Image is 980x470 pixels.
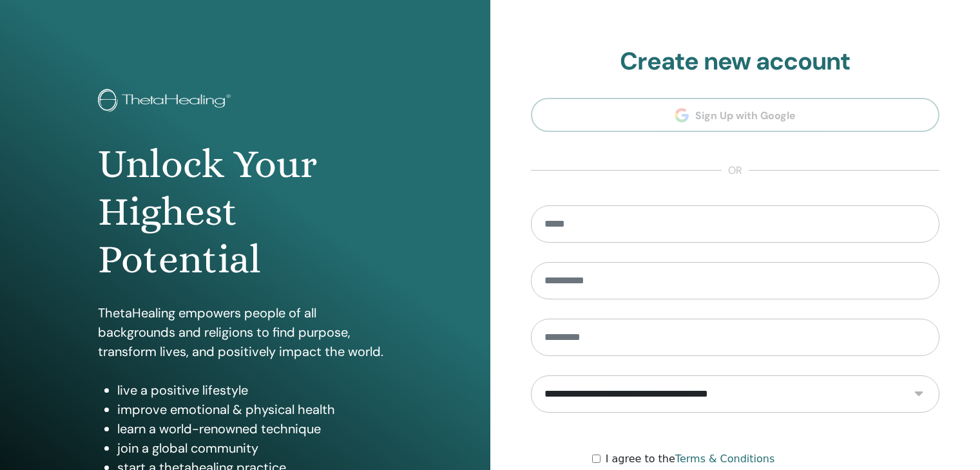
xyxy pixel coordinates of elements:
[98,303,392,361] p: ThetaHealing empowers people of all backgrounds and religions to find purpose, transform lives, a...
[117,419,392,438] li: learn a world-renowned technique
[117,381,392,400] li: live a positive lifestyle
[675,453,774,465] a: Terms & Conditions
[98,140,392,284] h1: Unlock Your Highest Potential
[117,438,392,458] li: join a global community
[606,451,775,467] label: I agree to the
[117,400,392,419] li: improve emotional & physical health
[531,47,940,77] h2: Create new account
[722,163,749,178] span: or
